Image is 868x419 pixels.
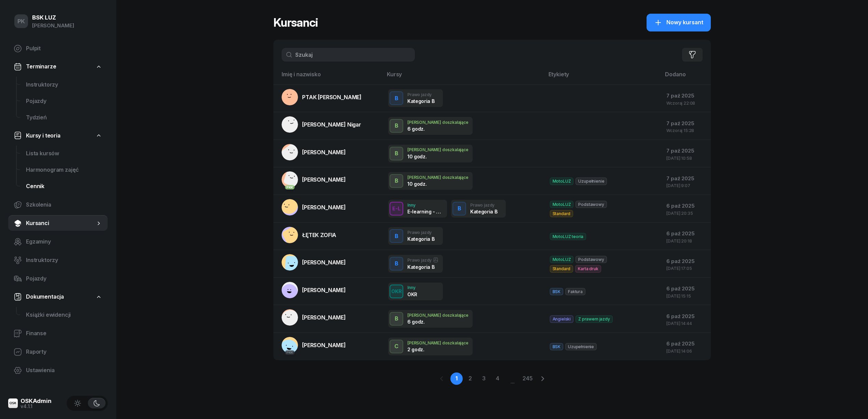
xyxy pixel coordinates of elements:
span: Raporty [26,348,102,356]
span: Standard [550,210,573,217]
span: Szkolenia [26,200,102,209]
span: Z prawem jazdy [575,315,613,323]
a: Lista kursów [21,145,108,162]
input: Szukaj [282,48,415,62]
a: Kursy i teoria [8,128,108,144]
div: [PERSON_NAME] doszkalające [407,147,469,152]
span: Pojazdy [26,274,102,283]
div: [DATE] 14:06 [666,349,705,353]
a: Ustawienia [8,362,108,379]
span: Pojazdy [26,97,102,106]
div: 6 paź 2025 [666,229,705,238]
div: 7 paź 2025 [666,174,705,183]
span: Ustawienia [26,366,102,375]
a: Egzaminy [8,234,108,250]
div: [PERSON_NAME] doszkalające [407,120,469,125]
span: Książki ewidencji [26,311,102,319]
div: C [392,341,401,352]
div: [DATE] 10:58 [666,156,705,160]
span: Kursy i teoria [26,131,60,140]
span: MotoLUZ [550,178,574,185]
div: Prawo jazdy [470,203,497,207]
span: ... [505,372,520,385]
a: [PERSON_NAME] [282,282,346,298]
span: Nowy kursant [666,18,703,27]
div: v4.1.1 [21,404,52,409]
span: MotoLUZ [550,201,574,208]
a: 4 [491,372,504,385]
a: Pojazdy [8,271,108,287]
button: C [390,340,403,353]
button: OKR [390,285,403,298]
div: Kategoria B [407,98,434,104]
span: Harmonogram zajęć [26,166,102,174]
button: B [390,312,403,326]
a: Książki ewidencji [21,307,108,323]
span: Dokumentacja [26,292,64,301]
div: Inny [407,203,443,207]
div: Wczoraj 22:08 [666,101,705,105]
div: 6 paź 2025 [666,312,705,321]
div: [DATE] 15:15 [666,294,705,298]
div: B [455,203,464,214]
span: MotoLUZ [550,256,574,263]
span: Uzupełnienie [565,343,597,350]
div: E-learning - 90 dni [407,209,443,214]
div: BSK LUZ [32,15,74,21]
span: Finanse [26,329,102,338]
div: 6 godz. [407,126,443,132]
a: [PERSON_NAME] [282,144,346,160]
span: BSK [550,288,564,295]
span: Podstawowy [575,256,607,263]
span: Uzupełnienie [575,178,607,185]
span: Standard [550,265,573,272]
div: [DATE] 20:18 [666,239,705,243]
div: [DATE] 20:35 [666,211,705,215]
div: [PERSON_NAME] doszkalające [407,313,469,317]
div: OKR [389,287,405,296]
button: B [452,202,466,215]
span: MotoLUZ teoria [550,233,586,240]
th: Imię i nazwisko [273,70,383,84]
span: Karta druk [575,265,601,272]
div: B [392,175,401,187]
div: 6 godz. [407,319,443,325]
div: 6 paź 2025 [666,257,705,266]
div: E-L [390,204,403,213]
button: B [390,174,403,188]
div: B [392,93,401,104]
div: 6 paź 2025 [666,201,705,210]
span: Egzaminy [26,237,102,246]
div: 10 godz. [407,154,443,159]
div: [PERSON_NAME] doszkalające [407,341,469,345]
span: [PERSON_NAME] [302,287,346,293]
a: Instruktorzy [21,77,108,93]
span: PTAK [PERSON_NAME] [302,94,362,101]
span: ŁĘTEK ZOFIA [302,232,336,238]
div: 7 paź 2025 [666,119,705,128]
span: [PERSON_NAME] [302,149,346,156]
button: E-L [390,202,403,215]
button: B [390,91,403,105]
div: [DATE] 17:05 [666,266,705,271]
div: B [392,231,401,242]
div: OSKAdmin [21,398,52,404]
div: B [392,148,401,159]
div: Inny [407,285,417,290]
div: PKK [285,350,295,355]
th: Dodano [661,70,711,84]
div: 10 godz. [407,181,443,187]
div: B [392,258,401,270]
img: logo-xs@2x.png [8,398,18,408]
a: 245 [521,372,534,385]
span: Faktura [565,288,585,295]
a: Szkolenia [8,197,108,213]
div: B [392,120,401,132]
button: B [390,119,403,133]
span: [PERSON_NAME] [302,176,346,183]
h1: Kursanci [273,16,318,29]
a: 1 [450,372,463,385]
span: Instruktorzy [26,256,102,265]
a: Instruktorzy [8,252,108,269]
div: Prawo jazdy [407,230,434,235]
